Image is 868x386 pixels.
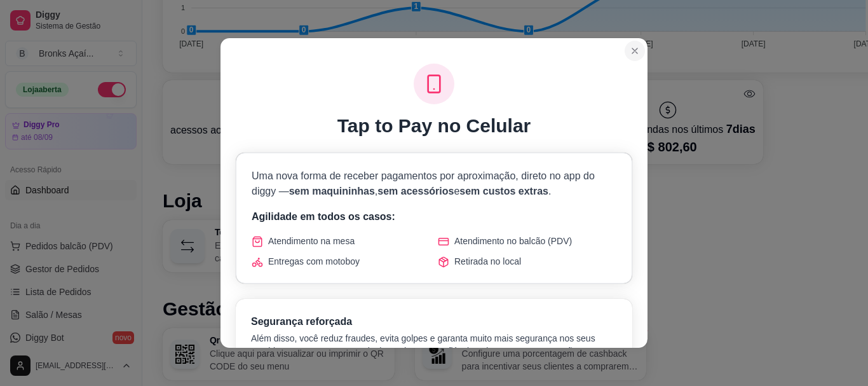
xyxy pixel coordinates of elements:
[268,255,360,268] span: Entregas com motoboy
[459,186,548,196] span: sem custos extras
[625,41,645,61] button: Close
[289,186,375,196] span: sem maquininhas
[252,169,616,199] p: Uma nova forma de receber pagamentos por aproximação, direto no app do diggy — , e .
[251,332,617,370] p: Além disso, você reduz fraudes, evita golpes e garanta muito mais segurança nos seus recebimentos...
[454,235,572,247] span: Atendimento no balcão (PDV)
[268,235,355,247] span: Atendimento na mesa
[377,186,454,196] span: sem acessórios
[337,114,531,137] h1: Tap to Pay no Celular
[252,209,616,224] p: Agilidade em todos os casos:
[251,314,617,329] h3: Segurança reforçada
[454,255,521,268] span: Retirada no local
